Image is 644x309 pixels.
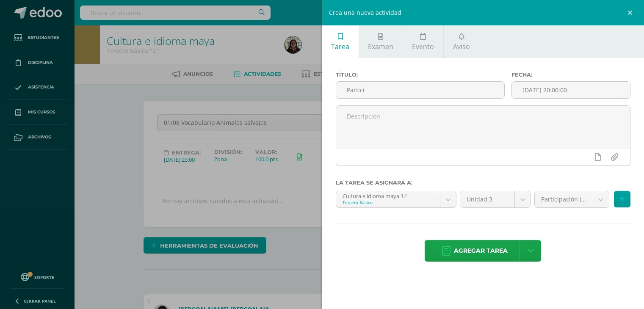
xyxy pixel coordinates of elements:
span: Examen [368,42,393,51]
span: Participación (10.0%) [541,191,586,207]
div: Tercero Básico [343,199,434,205]
span: Aviso [453,42,470,51]
input: Fecha de entrega [512,82,630,98]
a: Aviso [444,25,479,58]
label: La tarea se asignará a: [336,179,631,186]
label: Título: [336,72,505,78]
input: Título [336,82,505,98]
a: Tarea [322,25,359,58]
div: Cultura e idioma maya 'U' [343,191,434,199]
span: Unidad 3 [467,191,508,207]
a: Cultura e idioma maya 'U'Tercero Básico [336,191,456,207]
a: Examen [359,25,403,58]
label: Fecha: [511,72,630,78]
span: Tarea [331,42,349,51]
a: Participación (10.0%) [535,191,609,207]
span: Agregar tarea [454,240,508,261]
span: Evento [412,42,434,51]
a: Unidad 3 [460,191,531,207]
a: Evento [403,25,443,58]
